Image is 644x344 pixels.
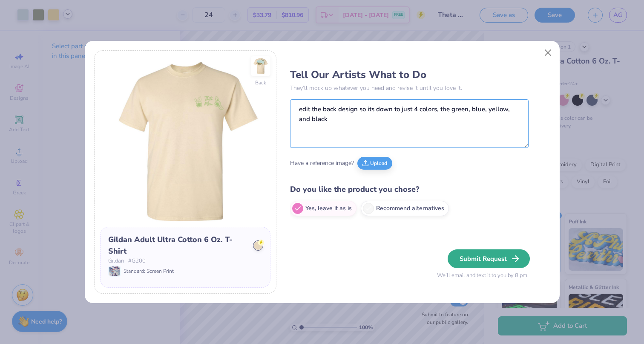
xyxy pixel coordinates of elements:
[290,201,356,216] label: Yes, leave it as is
[128,257,146,266] span: # G200
[290,159,354,168] span: Have a reference image?
[109,266,120,276] img: Standard: Screen Print
[540,44,556,61] button: Close
[124,267,174,275] span: Standard: Screen Print
[290,183,529,196] h4: Do you like the product you chose?
[290,99,529,148] textarea: edit the back design so its down to just 4 colors, the green, blue, yellow, and black
[108,234,247,257] div: Gildan Adult Ultra Cotton 6 Oz. T-Shirt
[100,56,270,227] img: Front
[290,68,529,81] h3: Tell Our Artists What to Do
[108,257,124,266] span: Gildan
[448,249,530,268] button: Submit Request
[437,272,529,280] span: We’ll email and text it to you by 8 pm.
[361,201,449,216] label: Recommend alternatives
[255,79,266,87] div: Back
[290,84,529,93] p: They’ll mock up whatever you need and revise it until you love it.
[357,157,392,170] button: Upload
